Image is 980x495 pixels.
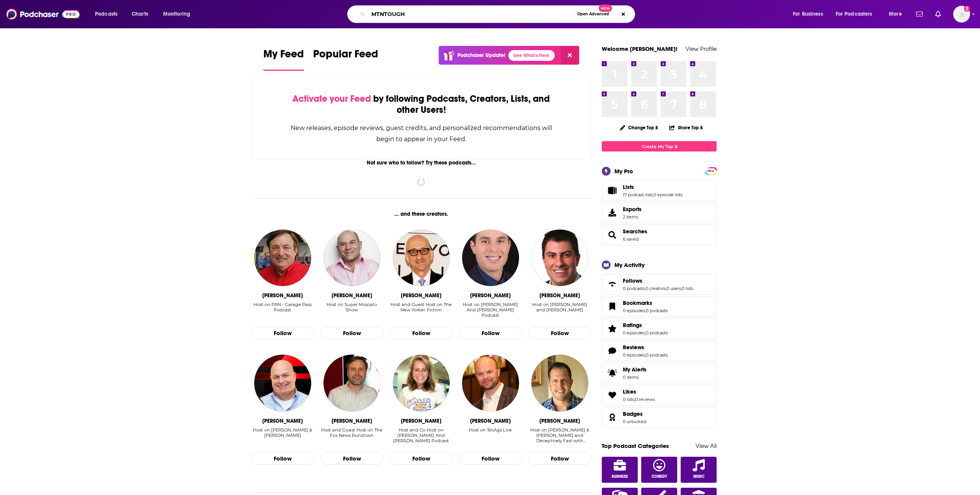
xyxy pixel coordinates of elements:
[531,230,588,286] img: Carmen DeFalco
[634,397,635,402] span: ,
[614,261,645,269] div: My Activity
[323,230,380,286] img: Vincent Moscato
[623,184,634,191] span: Lists
[964,6,970,12] svg: Email not verified
[390,427,453,443] div: Host and Co-Host on [PERSON_NAME] And [PERSON_NAME] Podcast
[623,214,642,220] span: 2 items
[251,302,314,313] div: Host on PRN - Garage Pass Podcast
[290,93,553,116] div: by following Podcasts, Creators, Lists, and other Users!
[953,6,970,23] span: Logged in as EllaRoseMurphy
[393,230,449,286] img: Brian Lehrer
[623,388,636,395] span: Likes
[693,474,704,479] span: Music
[528,302,591,313] div: Host on [PERSON_NAME] and [PERSON_NAME]
[163,9,190,20] span: Monitoring
[623,192,653,197] a: 17 podcast lists
[574,10,612,19] button: Open AdvancedNew
[623,206,642,213] span: Exports
[354,5,642,23] div: Search podcasts, credits, & more...
[623,300,668,306] a: Bookmarks
[602,45,678,52] a: Welcome [PERSON_NAME]!
[669,120,703,135] button: Share Top 8
[623,277,642,284] span: Follows
[623,352,645,358] a: 0 episodes
[320,327,384,340] button: Follow
[251,452,314,465] button: Follow
[604,390,620,401] a: Likes
[623,330,645,335] a: 0 episodes
[390,302,453,313] div: Host and Guest Host on The New Yorker: Fiction
[251,302,314,318] div: Host on PRN - Garage Pass Podcast
[602,442,669,449] a: Top Podcast Categories
[604,345,620,356] a: Reviews
[263,47,304,71] a: My Feed
[623,344,644,351] span: Reviews
[459,452,522,465] button: Follow
[254,230,311,286] img: Mark Garrow
[623,344,668,351] a: Reviews
[623,300,652,306] span: Bookmarks
[602,202,717,223] a: Exports
[6,7,80,21] img: Podchaser - Follow, Share and Rate Podcasts
[623,366,647,373] span: My Alerts
[263,47,304,65] span: My Feed
[390,427,453,444] div: Host and Co-Host on Kendall And Casey Podcast
[602,385,717,405] span: Likes
[602,340,717,361] span: Reviews
[604,412,620,423] a: Badges
[787,8,833,20] button: open menu
[653,192,683,197] a: 0 episode lists
[602,225,717,245] span: Searches
[602,180,717,201] span: Lists
[508,50,555,61] a: See What's New
[646,330,668,335] a: 0 podcasts
[528,452,591,465] button: Follow
[251,427,314,444] div: Host on Payne & Pendergast
[913,8,926,21] a: Show notifications dropdown
[602,274,717,295] span: Follows
[696,442,717,449] a: View All
[623,322,642,329] span: Ratings
[604,368,620,378] span: My Alerts
[793,9,823,20] span: For Business
[469,427,512,433] div: Host on TexAgs Live
[645,308,646,313] span: ,
[254,355,311,411] a: Sean Pendergast
[599,5,612,12] span: New
[604,230,620,240] a: Searches
[706,168,715,174] span: PRO
[158,8,200,20] button: open menu
[681,457,717,483] a: Music
[323,355,380,411] img: Dave Anthony
[320,302,384,313] div: Host on Super Moscato Show
[831,8,884,20] button: open menu
[132,9,148,20] span: Charts
[602,141,717,151] a: Create My Top 8
[682,286,693,291] a: 0 lists
[390,302,453,318] div: Host and Guest Host on The New Yorker: Fiction
[653,192,653,197] span: ,
[602,363,717,383] a: My Alerts
[623,375,647,380] span: 0 items
[666,286,666,291] span: ,
[251,211,591,217] div: ... and these creators.
[604,279,620,290] a: Follows
[635,397,655,402] a: 0 reviews
[602,457,638,483] a: Business
[251,160,591,166] div: Not sure who to follow? Try these podcasts...
[320,452,384,465] button: Follow
[528,302,591,318] div: Host on Carmen and Jurko
[528,327,591,340] button: Follow
[459,302,522,318] div: Host on [PERSON_NAME] And [PERSON_NAME] Podcast
[320,302,384,318] div: Host on Super Moscato Show
[836,9,872,20] span: For Podcasters
[623,228,647,235] span: Searches
[531,355,588,411] img: Seth C. Payne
